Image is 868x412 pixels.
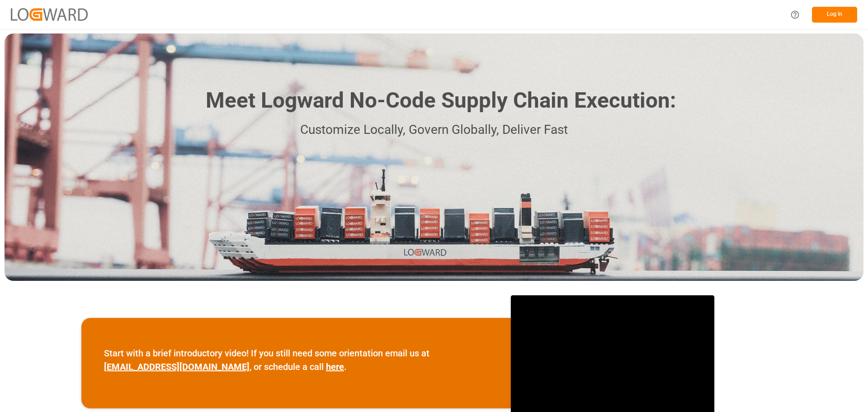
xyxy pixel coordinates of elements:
[785,5,805,25] button: Help Center
[326,361,344,372] a: here
[192,120,676,140] p: Customize Locally, Govern Globally, Deliver Fast
[812,7,857,23] button: Log In
[104,361,250,372] a: [EMAIL_ADDRESS][DOMAIN_NAME]
[11,8,88,20] img: Logward_new_orange.png
[104,346,488,374] p: Start with a brief introductory video! If you still need some orientation email us at , or schedu...
[206,85,676,117] h1: Meet Logward No-Code Supply Chain Execution:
